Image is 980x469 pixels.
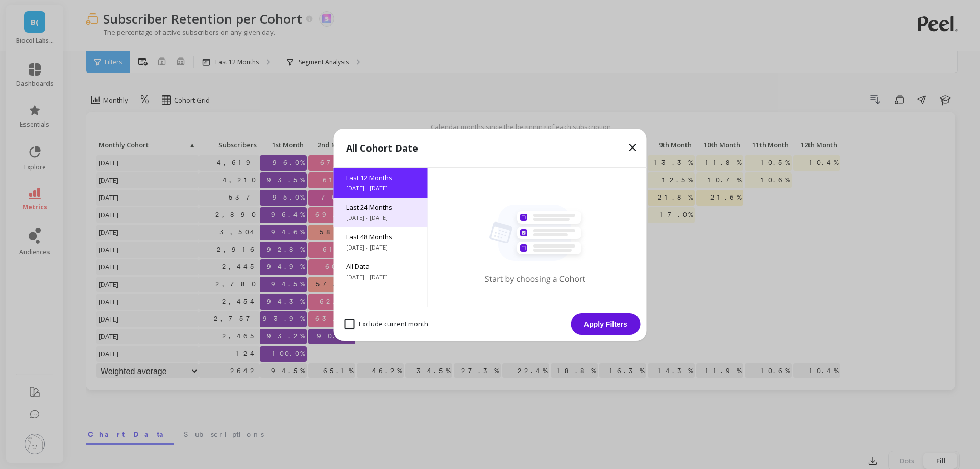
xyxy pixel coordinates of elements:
[346,232,415,241] span: Last 48 Months
[346,141,418,155] p: All Cohort Date
[346,214,415,222] span: [DATE] - [DATE]
[346,173,415,182] span: Last 12 Months
[571,313,641,335] button: Apply Filters
[345,319,428,329] span: Exclude current month
[346,243,415,252] span: [DATE] - [DATE]
[346,184,415,192] span: [DATE] - [DATE]
[346,203,415,212] span: Last 24 Months
[346,262,415,271] span: All Data
[346,273,415,281] span: [DATE] - [DATE]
